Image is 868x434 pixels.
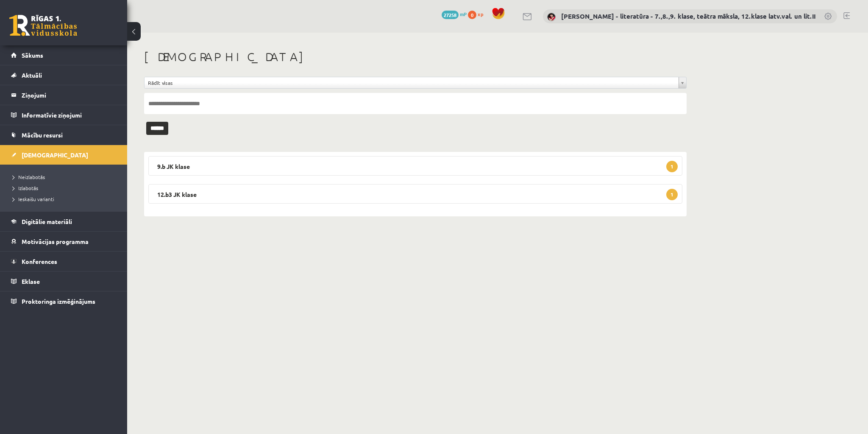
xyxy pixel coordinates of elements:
[11,45,117,65] a: Sākums
[22,297,95,305] span: Proktoringa izmēģinājums
[11,291,117,311] a: Proktoringa izmēģinājums
[22,131,63,139] span: Mācību resursi
[11,125,117,145] a: Mācību resursi
[547,13,556,21] img: Sandra Saulīte - literatūra - 7.,8.,9. klase, teātra māksla, 12.klase latv.val. un lit.II
[22,238,89,245] span: Motivācijas programma
[13,185,38,191] span: Izlabotās
[11,105,117,125] a: Informatīvie ziņojumi
[144,50,687,64] h1: [DEMOGRAPHIC_DATA]
[148,184,682,204] legend: 12.b3 JK klase
[22,277,40,285] span: Eklase
[11,65,117,85] a: Aktuāli
[22,218,72,225] span: Digitālie materiāli
[148,77,675,88] span: Rādīt visas
[11,232,117,251] a: Motivācijas programma
[666,161,678,172] span: 1
[460,11,467,17] span: mP
[13,196,54,202] span: Ieskaišu varianti
[13,184,119,192] a: Izlabotās
[11,272,117,291] a: Eklase
[442,11,467,17] a: 27258 mP
[11,252,117,271] a: Konferences
[468,11,487,17] a: 0 xp
[478,11,483,17] span: xp
[22,105,117,125] legend: Informatīvie ziņojumi
[22,151,88,159] span: [DEMOGRAPHIC_DATA]
[22,85,117,105] legend: Ziņojumi
[13,174,45,180] span: Neizlabotās
[666,189,678,200] span: 1
[9,15,77,36] a: Rīgas 1. Tālmācības vidusskola
[468,11,476,19] span: 0
[22,258,57,265] span: Konferences
[145,77,686,88] a: Rādīt visas
[11,212,117,231] a: Digitālie materiāli
[11,85,117,105] a: Ziņojumi
[148,156,682,176] legend: 9.b JK klase
[561,12,815,20] a: [PERSON_NAME] - literatūra - 7.,8.,9. klase, teātra māksla, 12.klase latv.val. un lit.II
[22,71,42,79] span: Aktuāli
[13,173,119,181] a: Neizlabotās
[13,195,119,203] a: Ieskaišu varianti
[11,145,117,165] a: [DEMOGRAPHIC_DATA]
[442,11,459,19] span: 27258
[22,51,43,59] span: Sākums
